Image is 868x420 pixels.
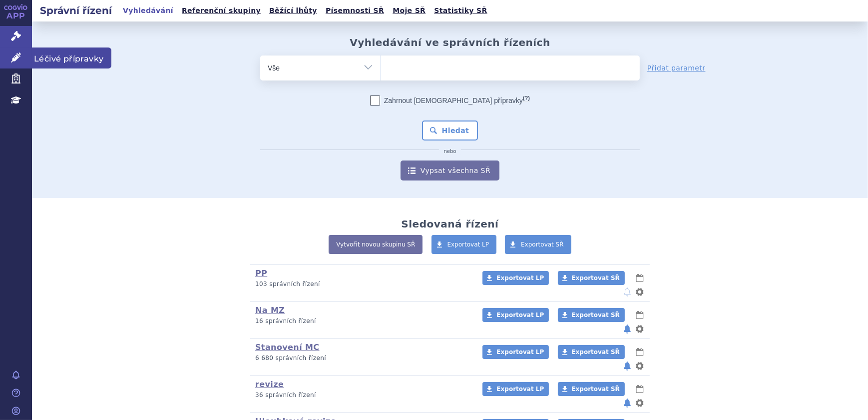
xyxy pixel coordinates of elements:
a: Vypsat všechna SŘ [401,160,499,180]
h2: Sledovaná řízení [401,218,498,230]
button: lhůty [635,383,645,395]
a: Exportovat LP [482,345,549,359]
h2: Správní řízení [32,3,120,17]
a: Písemnosti SŘ [323,4,387,17]
p: 36 správních řízení [255,391,469,399]
i: nebo [439,148,461,154]
span: Exportovat SŘ [521,241,564,248]
a: Referenční skupiny [179,4,264,17]
button: notifikace [622,360,632,372]
a: Přidat parametr [647,63,706,73]
a: Exportovat LP [482,271,549,285]
button: nastavení [635,323,645,335]
button: lhůty [635,309,645,321]
a: Exportovat SŘ [558,382,625,396]
a: Exportovat SŘ [558,345,625,359]
span: Exportovat LP [496,385,544,392]
span: Exportovat LP [496,274,544,281]
a: Stanovení MC [255,342,320,352]
button: nastavení [635,286,645,298]
button: nastavení [635,397,645,409]
button: notifikace [622,286,632,298]
p: 6 680 správních řízení [255,354,469,362]
span: Exportovat SŘ [572,311,620,318]
span: Léčivé přípravky [32,47,111,68]
a: Vyhledávání [120,4,176,17]
a: Exportovat LP [482,382,549,396]
abbr: (?) [523,95,530,101]
a: Exportovat SŘ [558,308,625,322]
a: Běžící lhůty [266,4,320,17]
a: revize [255,379,284,389]
button: lhůty [635,272,645,284]
p: 16 správních řízení [255,317,469,325]
button: nastavení [635,360,645,372]
span: Exportovat SŘ [572,274,620,281]
a: Exportovat LP [432,235,497,254]
a: Exportovat SŘ [505,235,571,254]
label: Zahrnout [DEMOGRAPHIC_DATA] přípravky [370,95,530,105]
p: 103 správních řízení [255,280,469,288]
a: Exportovat LP [482,308,549,322]
span: Exportovat SŘ [572,348,620,355]
span: Exportovat SŘ [572,385,620,392]
a: Vytvořit novou skupinu SŘ [329,235,423,254]
a: Na MZ [255,305,285,315]
a: PP [255,268,267,278]
button: notifikace [622,323,632,335]
span: Exportovat LP [496,311,544,318]
span: Exportovat LP [447,241,489,248]
button: lhůty [635,346,645,358]
a: Exportovat SŘ [558,271,625,285]
a: Statistiky SŘ [431,4,490,17]
span: Exportovat LP [496,348,544,355]
button: Hledat [422,120,478,140]
h2: Vyhledávání ve správních řízeních [350,36,550,48]
a: Moje SŘ [390,4,429,17]
button: notifikace [622,397,632,409]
